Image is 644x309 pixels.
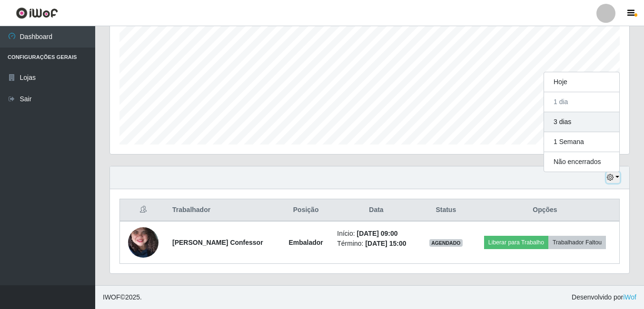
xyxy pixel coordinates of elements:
[471,199,620,222] th: Opções
[544,152,619,172] button: Não encerrados
[128,209,159,276] img: 1748891631133.jpeg
[544,112,619,132] button: 3 dias
[484,236,548,249] button: Liberar para Trabalho
[167,199,280,222] th: Trabalhador
[548,236,606,249] button: Trabalhador Faltou
[357,230,398,237] time: [DATE] 09:00
[429,239,463,247] span: AGENDADO
[103,293,120,301] span: IWOF
[365,240,406,247] time: [DATE] 15:00
[544,132,619,152] button: 1 Semana
[544,92,619,112] button: 1 dia
[337,229,415,239] li: Início:
[172,239,263,246] strong: [PERSON_NAME] Confessor
[421,199,471,222] th: Status
[623,293,636,301] a: iWof
[572,292,636,302] span: Desenvolvido por
[544,72,619,92] button: Hoje
[331,199,421,222] th: Data
[288,239,323,246] strong: Embalador
[16,7,58,19] img: CoreUI Logo
[280,199,331,222] th: Posição
[103,292,142,302] span: © 2025 .
[337,239,415,249] li: Término:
